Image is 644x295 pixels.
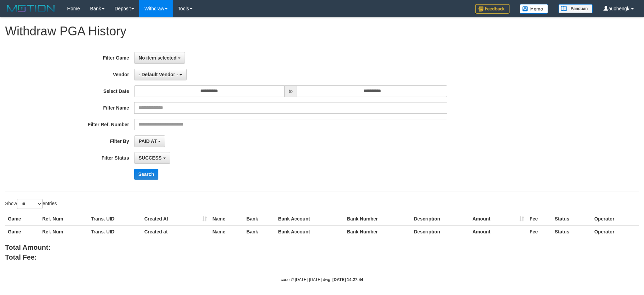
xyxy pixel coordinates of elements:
[411,225,470,238] th: Description
[470,225,527,238] th: Amount
[332,277,363,282] strong: [DATE] 14:27:44
[134,69,187,80] button: - Default Vendor -
[244,225,276,238] th: Bank
[475,4,509,14] img: Feedback.jpg
[520,4,548,14] img: Button%20Memo.svg
[344,225,411,238] th: Bank Number
[134,52,185,64] button: No item selected
[134,135,165,147] button: PAID AT
[527,225,552,238] th: Fee
[139,138,157,144] span: PAID AT
[244,213,276,225] th: Bank
[470,213,527,225] th: Amount
[276,213,344,225] th: Bank Account
[5,199,57,209] label: Show entries
[527,213,552,225] th: Fee
[142,213,210,225] th: Created At
[276,225,344,238] th: Bank Account
[139,72,178,77] span: - Default Vendor -
[5,244,50,251] b: Total Amount:
[284,85,297,97] span: to
[281,277,363,282] small: code © [DATE]-[DATE] dwg |
[142,225,210,238] th: Created at
[559,4,593,13] img: panduan.png
[5,253,37,261] b: Total Fee:
[17,199,43,209] select: Showentries
[5,24,639,38] h1: Withdraw PGA History
[344,213,411,225] th: Bank Number
[88,213,142,225] th: Trans. UID
[40,213,88,225] th: Ref. Num
[88,225,142,238] th: Trans. UID
[5,225,40,238] th: Game
[134,169,158,180] button: Search
[210,225,244,238] th: Name
[139,55,176,61] span: No item selected
[552,225,592,238] th: Status
[411,213,470,225] th: Description
[552,213,592,225] th: Status
[210,213,244,225] th: Name
[592,225,639,238] th: Operator
[592,213,639,225] th: Operator
[139,155,162,161] span: SUCCESS
[134,152,170,164] button: SUCCESS
[40,225,88,238] th: Ref. Num
[5,3,57,14] img: MOTION_logo.png
[5,213,40,225] th: Game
